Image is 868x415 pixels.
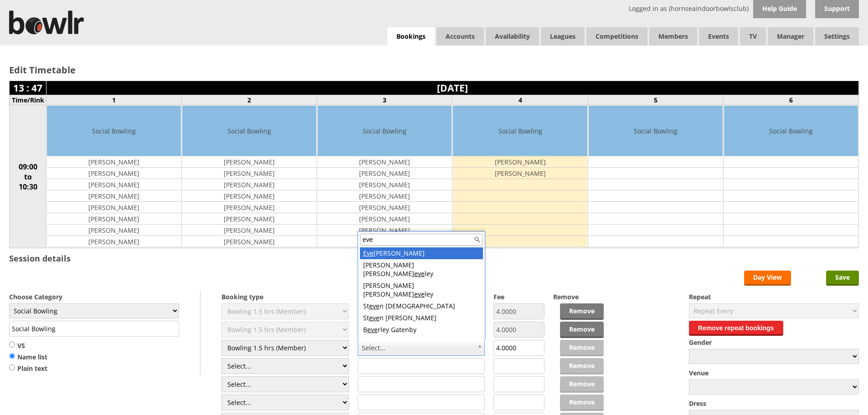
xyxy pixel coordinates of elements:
[360,280,483,300] div: [PERSON_NAME] [PERSON_NAME] ley
[360,324,483,336] div: B rley Gatenby
[369,313,380,322] span: eve
[414,269,425,278] span: eve
[360,259,483,280] div: [PERSON_NAME] [PERSON_NAME] ley
[414,290,425,298] span: eve
[369,337,380,346] span: eve
[360,312,483,324] div: St n [PERSON_NAME]
[360,336,483,348] div: St [PERSON_NAME]
[369,302,380,310] span: eve
[360,300,483,312] div: St n [DEMOGRAPHIC_DATA]
[367,325,378,334] span: eve
[360,247,483,259] div: [PERSON_NAME]
[363,249,374,257] span: Eve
